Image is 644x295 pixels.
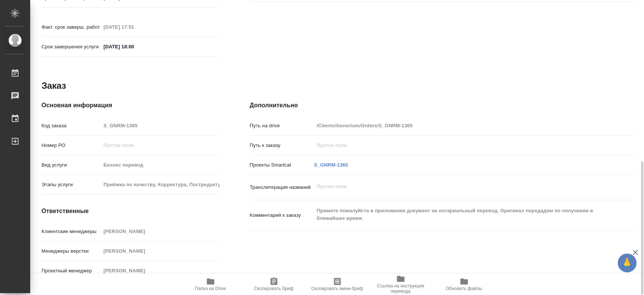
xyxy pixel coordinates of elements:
span: Скопировать мини-бриф [311,286,363,291]
input: Пустое поле [101,265,219,276]
p: Клиентские менеджеры [41,228,101,235]
button: Папка на Drive [179,274,242,295]
p: Код заказа [41,122,101,130]
h4: Основная информация [41,101,220,110]
p: Путь на drive [250,122,314,130]
p: Менеджеры верстки [41,247,101,255]
p: Проекты Smartcat [250,161,314,169]
input: Пустое поле [101,22,167,32]
button: Скопировать мини-бриф [306,274,369,295]
p: Проектный менеджер [41,267,101,275]
p: Срок завершения услуги [41,43,101,51]
button: Скопировать бриф [242,274,306,295]
span: Скопировать бриф [254,286,294,291]
input: Пустое поле [101,246,219,256]
p: Транслитерация названий [250,184,314,191]
p: Путь к заказу [250,142,314,149]
button: Обновить файлы [432,274,496,295]
input: Пустое поле [314,140,603,151]
h4: Ответственные [41,207,220,216]
p: Вид услуги [41,161,101,169]
button: 🙏 [618,253,636,272]
p: Факт. срок заверш. работ [41,23,101,31]
input: Пустое поле [101,226,219,237]
span: 🙏 [621,255,633,271]
textarea: Примите пожалуйста в приложении документ на нотариальный перевод. Оригинал передадим по получении... [314,204,603,225]
button: Ссылка на инструкции перевода [369,274,432,295]
h4: Дополнительно [250,101,636,110]
input: Пустое поле [101,120,219,131]
span: Папка на Drive [195,286,226,291]
h2: Заказ [41,80,66,92]
p: Номер РО [41,142,101,149]
span: Ссылка на инструкции перевода [373,283,428,294]
input: Пустое поле [101,179,219,190]
input: Пустое поле [101,159,219,170]
input: Пустое поле [314,120,603,131]
span: Обновить файлы [446,286,482,291]
input: ✎ Введи что-нибудь [101,41,167,52]
p: Комментарий к заказу [250,212,314,219]
input: Пустое поле [101,140,219,151]
p: Этапы услуги [41,181,101,188]
a: S_GNRM-1365 [314,162,348,168]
